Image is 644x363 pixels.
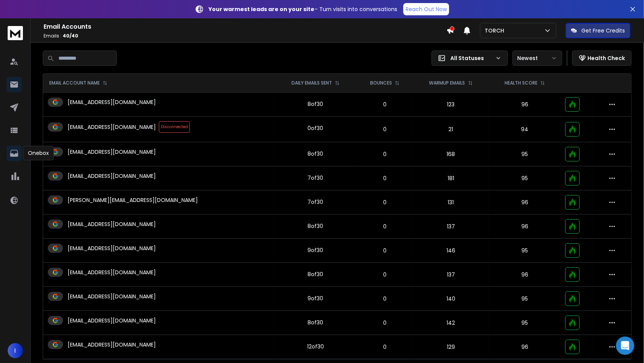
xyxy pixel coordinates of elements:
div: 8 of 30 [307,100,323,108]
p: HEALTH SCORE [505,80,537,86]
p: BOUNCES [370,80,392,86]
td: 123 [413,92,489,116]
td: 137 [413,214,489,238]
td: 96 [489,335,561,359]
p: [PERSON_NAME][EMAIL_ADDRESS][DOMAIN_NAME] [68,196,198,204]
td: 140 [413,286,489,311]
p: 0 [361,150,408,158]
td: 95 [489,286,561,311]
button: I [8,343,23,358]
div: 7 of 30 [307,198,323,206]
p: DAILY EMAILS SENT [291,80,332,86]
div: 9 of 30 [307,246,323,254]
div: 8 of 30 [307,270,323,278]
h1: Email Accounts [44,22,447,31]
td: 96 [489,92,561,116]
td: 181 [413,166,489,190]
p: 0 [361,101,408,108]
p: WARMUP EMAILS [429,80,465,86]
span: 40 / 40 [63,33,78,39]
td: 21 [413,116,489,142]
div: EMAIL ACCOUNT NAME [49,80,107,86]
td: 146 [413,238,489,262]
div: 8 of 30 [307,319,323,326]
p: [EMAIL_ADDRESS][DOMAIN_NAME] [68,317,156,324]
p: 0 [361,295,408,303]
p: Reach Out Now [406,5,447,13]
p: [EMAIL_ADDRESS][DOMAIN_NAME] [68,293,156,300]
strong: Your warmest leads are on your site [209,5,314,13]
p: [EMAIL_ADDRESS][DOMAIN_NAME] [68,98,156,106]
p: 0 [361,271,408,278]
td: 95 [489,166,561,190]
div: 7 of 30 [307,174,323,182]
td: 95 [489,311,561,335]
p: [EMAIL_ADDRESS][DOMAIN_NAME] [68,341,156,348]
p: TORCH [485,27,508,34]
img: logo [8,26,23,40]
span: Disconnected [159,121,190,133]
p: 0 [361,319,408,327]
p: – Turn visits into conversations [209,5,397,13]
p: Get Free Credits [582,27,625,34]
div: 12 of 30 [307,343,324,350]
p: 0 [361,223,408,230]
p: 0 [361,199,408,206]
p: 0 [361,174,408,182]
p: [EMAIL_ADDRESS][DOMAIN_NAME] [68,148,156,156]
p: [EMAIL_ADDRESS][DOMAIN_NAME] [68,220,156,228]
div: 0 of 30 [307,124,323,132]
p: [EMAIL_ADDRESS][DOMAIN_NAME] [68,269,156,276]
td: 95 [489,142,561,166]
td: 96 [489,214,561,238]
p: [EMAIL_ADDRESS][DOMAIN_NAME] [68,123,156,131]
td: 131 [413,190,489,214]
td: 137 [413,262,489,286]
td: 95 [489,238,561,262]
p: All Statuses [450,54,492,62]
button: Get Free Credits [566,23,631,38]
p: [EMAIL_ADDRESS][DOMAIN_NAME] [68,172,156,180]
td: 168 [413,142,489,166]
td: 96 [489,262,561,286]
a: Reach Out Now [403,3,449,15]
td: 96 [489,190,561,214]
td: 94 [489,116,561,142]
p: 0 [361,343,408,351]
p: [EMAIL_ADDRESS][DOMAIN_NAME] [68,244,156,252]
p: Emails : [44,33,447,39]
td: 129 [413,335,489,359]
div: Onebox [23,146,54,160]
button: Newest [513,50,562,66]
p: 0 [361,247,408,254]
div: Open Intercom Messenger [616,337,634,355]
div: 8 of 30 [307,150,323,158]
td: 142 [413,311,489,335]
button: Health Check [572,50,632,66]
p: 0 [361,125,408,133]
div: 9 of 30 [307,295,323,302]
p: Health Check [588,54,625,62]
div: 8 of 30 [307,222,323,230]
